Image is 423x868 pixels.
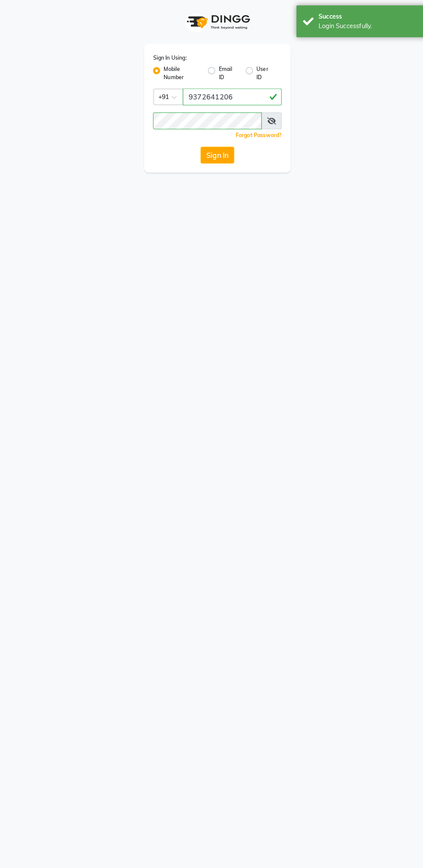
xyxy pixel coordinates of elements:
[310,12,411,21] div: Success
[159,64,196,79] label: Mobile Number
[310,21,411,30] div: Login Successfully.
[249,64,267,79] label: User ID
[229,128,274,135] a: Forgot Password?
[178,86,274,102] input: Username
[149,109,255,126] input: Username
[149,52,182,60] label: Sign In Using:
[177,9,246,34] img: logo1.svg
[195,143,228,159] button: Sign In
[213,64,232,79] label: Email ID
